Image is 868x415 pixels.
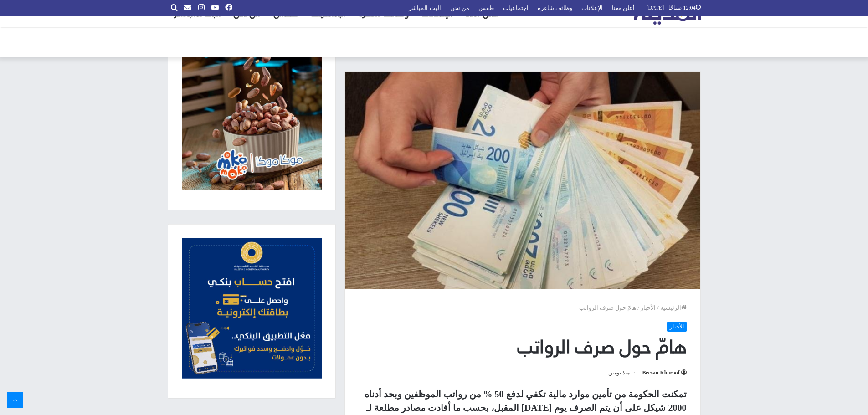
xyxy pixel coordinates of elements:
a: الأخبار [641,304,656,311]
a: Beesan Kharoof [642,369,686,376]
em: / [657,304,659,311]
a: الأخبار [667,322,687,332]
h1: هامّ حول صرف الرواتب [359,334,687,360]
span: منذ يومين [608,367,637,378]
em: / [637,304,639,311]
span: هامّ حول صرف الرواتب [579,304,637,311]
a: الرئيسية [660,304,687,311]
